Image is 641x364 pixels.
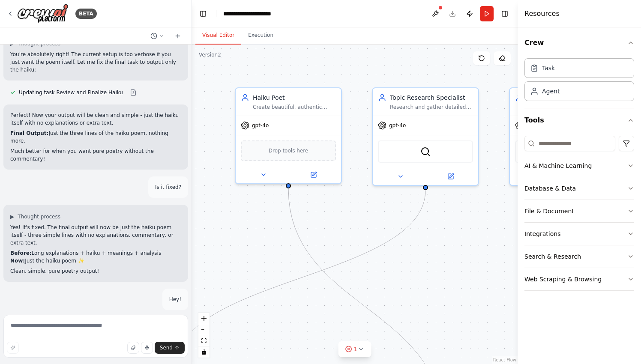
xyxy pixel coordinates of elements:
[197,8,209,20] button: Hide left sidebar
[524,132,634,298] div: Tools
[10,250,32,256] strong: Before:
[169,295,181,303] p: Hey!
[10,224,181,247] p: Yes! It's fixed. The final output will now be just the haiku poem itself - three simple lines wit...
[241,27,280,45] button: Execution
[524,184,576,193] div: Database & Data
[155,342,185,354] button: Send
[493,358,516,362] a: React Flow attribution
[223,9,290,18] nav: breadcrumb
[252,122,269,129] span: gpt-4o
[198,313,210,324] button: zoom in
[10,213,14,220] span: ▶
[171,31,185,41] button: Start a new chat
[542,64,555,72] div: Task
[499,8,511,20] button: Hide right sidebar
[524,252,581,261] div: Search & Research
[524,161,592,170] div: AI & Machine Learning
[390,93,473,102] div: Topic Research Specialist
[524,275,602,283] div: Web Scraping & Browsing
[524,200,634,222] button: File & Document
[253,93,336,102] div: Haiku Poet
[269,146,309,155] span: Drop tools here
[199,51,221,58] div: Version 2
[10,111,181,127] p: Perfect! Now your output will be clean and simple - just the haiku itself with no explanations or...
[10,267,181,275] p: Clean, simple, pure poetry output!
[420,146,431,157] img: SerperDevTool
[524,55,634,108] div: Crew
[524,268,634,290] button: Web Scraping & Browsing
[195,27,241,45] button: Visual Editor
[524,230,560,238] div: Integrations
[524,108,634,132] button: Tools
[289,170,338,180] button: Open in side panel
[10,249,181,265] p: Long explanations + haiku + meanings + analysis Just the haiku poem ✨
[389,122,406,129] span: gpt-4o
[198,346,210,358] button: toggle interactivity
[524,9,560,19] h4: Resources
[10,258,25,264] strong: Now:
[338,341,371,357] button: 1
[390,104,473,110] div: Research and gather detailed information about {topic} to provide rich context, imagery, and insp...
[141,342,153,354] button: Click to speak your automation idea
[426,171,475,182] button: Open in side panel
[372,87,479,186] div: Topic Research SpecialistResearch and gather detailed information about {topic} to provide rich c...
[524,177,634,200] button: Database & Data
[19,89,123,96] span: Updating task Review and Finalize Haiku
[524,207,574,215] div: File & Document
[127,342,139,354] button: Upload files
[524,223,634,245] button: Integrations
[17,4,69,23] img: Logo
[235,87,342,184] div: Haiku PoetCreate beautiful, authentic haiku poems about {topic} using the research provided. Foll...
[524,245,634,268] button: Search & Research
[198,313,210,358] div: React Flow controls
[253,104,336,110] div: Create beautiful, authentic haiku poems about {topic} using the research provided. Follow traditi...
[7,342,19,354] button: Improve this prompt
[10,129,181,145] p: Just the three lines of the haiku poem, nothing more.
[75,9,97,19] div: BETA
[155,183,181,191] p: Is it fixed?
[524,155,634,177] button: AI & Machine Learning
[542,87,560,95] div: Agent
[10,51,181,74] p: You're absolutely right! The current setup is too verbose if you just want the poem itself. Let m...
[10,147,181,163] p: Much better for when you want pure poetry without the commentary!
[160,344,173,351] span: Send
[198,335,210,346] button: fit view
[147,31,168,41] button: Switch to previous chat
[10,213,60,220] button: ▶Thought process
[10,130,48,136] strong: Final Output:
[198,324,210,335] button: zoom out
[354,345,358,353] span: 1
[18,213,60,220] span: Thought process
[524,31,634,55] button: Crew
